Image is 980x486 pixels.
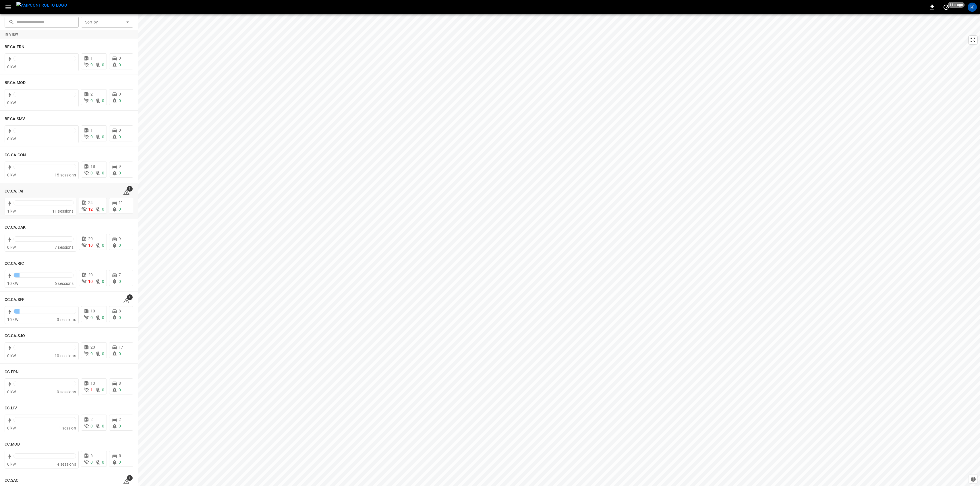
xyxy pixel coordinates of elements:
span: 0 [119,171,121,175]
span: 9 [119,236,121,241]
span: 0 [90,63,93,67]
span: 0 [102,279,104,284]
span: 0 [102,171,104,175]
span: 6 sessions [55,281,74,286]
span: 0 [102,207,104,211]
span: 4 sessions [57,462,76,466]
span: 0 [119,460,121,464]
strong: In View [5,32,18,36]
span: 0 [119,315,121,320]
span: 0 [119,92,121,96]
span: 20 [88,236,93,241]
h6: CC.SAC [5,477,19,484]
span: 0 [119,351,121,356]
h6: CC.CA.SJO [5,333,25,339]
span: 0 [102,98,104,103]
span: 2 [119,417,121,422]
span: 0 kW [7,245,16,250]
span: 0 [119,279,121,284]
span: 0 [119,63,121,67]
span: 0 kW [7,65,16,69]
span: 0 [102,63,104,67]
span: 3 sessions [57,317,76,322]
h6: BF.CA.SMV [5,116,25,122]
h6: BF.CA.FRN [5,44,24,50]
span: 0 [90,351,93,356]
span: 0 [119,128,121,133]
span: 0 [119,388,121,392]
span: 0 [102,315,104,320]
span: 0 [102,135,104,139]
span: 0 [119,424,121,428]
span: 0 [90,424,93,428]
span: 0 [102,424,104,428]
span: 0 [119,56,121,61]
span: 0 [102,388,104,392]
span: 8 [119,381,121,386]
span: 0 [102,351,104,356]
span: 0 [90,171,93,175]
span: 7 sessions [55,245,74,250]
span: 9 sessions [57,390,76,394]
span: 0 kW [7,390,16,394]
span: 17 [119,345,123,349]
span: 1 [90,56,93,61]
h6: CC.FRN [5,369,19,375]
h6: CC.MOD [5,441,20,448]
span: 1 session [59,426,76,430]
img: ampcontrol.io logo [16,2,67,9]
span: 5 [119,453,121,458]
span: 9 [119,164,121,169]
span: 1 [127,186,133,192]
span: 1 [90,128,93,133]
span: 0 [90,460,93,464]
span: 15 sessions [55,173,76,177]
span: 0 kW [7,462,16,466]
span: 20 [88,273,93,277]
h6: CC.CA.OAK [5,224,26,231]
span: 0 [119,207,121,211]
span: 10 [90,309,95,313]
div: profile-icon [968,3,977,12]
span: 6 [90,453,93,458]
span: 10 kW [7,317,18,322]
span: 10 [88,279,93,284]
span: 0 kW [7,426,16,430]
span: 0 [119,98,121,103]
span: 12 [88,207,93,211]
span: 10 [88,243,93,248]
span: 7 [119,273,121,277]
span: 10 sessions [55,353,76,358]
h6: CC.CA.SFF [5,297,24,303]
span: 0 [102,243,104,248]
span: 0 kW [7,100,16,105]
span: 2 [90,92,93,96]
h6: BF.CA.MOD [5,80,26,86]
span: 11 sessions [52,209,74,213]
span: 11 [119,200,123,205]
h6: CC.LIV [5,405,17,411]
span: 0 kW [7,173,16,177]
span: 1 [127,475,133,481]
span: 0 kW [7,353,16,358]
button: set refresh interval [942,3,951,12]
span: 0 [90,315,93,320]
span: 1 [127,294,133,300]
span: 0 [90,98,93,103]
span: 10 kW [7,281,18,286]
h6: CC.CA.CON [5,152,26,158]
span: 0 [119,243,121,248]
span: 0 [90,135,93,139]
span: 0 [119,135,121,139]
span: 20 [90,345,95,349]
span: 0 [102,460,104,464]
span: 0 kW [7,137,16,141]
span: 13 [90,381,95,386]
span: 1 [90,388,93,392]
span: 2 [90,417,93,422]
h6: CC.CA.FAI [5,188,23,195]
span: 1 kW [7,209,16,213]
h6: CC.CA.RIC [5,261,24,267]
span: 18 [90,164,95,169]
span: 8 [119,309,121,313]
